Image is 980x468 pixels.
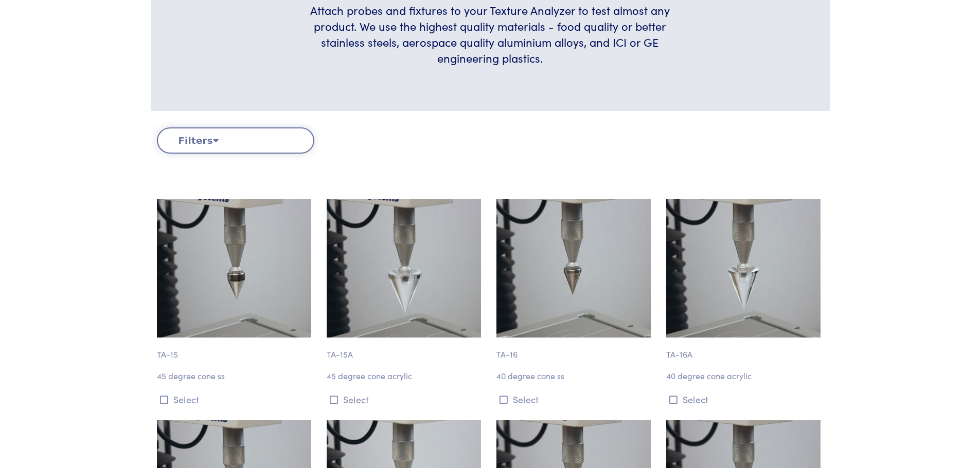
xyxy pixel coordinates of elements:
button: Select [666,391,824,408]
p: 40 degree cone ss [496,369,654,383]
p: TA-16A [666,338,824,361]
img: cone_ta-16a_40-degree_2.jpg [666,199,821,338]
button: Select [496,391,654,408]
p: TA-16 [496,338,654,361]
p: 40 degree cone acrylic [666,369,824,383]
h6: Attach probes and fixtures to your Texture Analyzer to test almost any product. We use the highes... [297,3,683,66]
img: cone_ta-15a_45-degree_2.jpg [327,199,481,338]
img: cone_ta-15_45-degree_2.jpg [157,199,311,338]
p: 45 degree cone acrylic [327,369,484,383]
button: Select [327,391,484,408]
p: 45 degree cone ss [157,369,314,383]
img: cone_ta-16_40-degree_2.jpg [496,199,651,338]
button: Select [157,391,314,408]
p: TA-15A [327,338,484,361]
p: TA-15 [157,338,314,361]
button: Filters [157,127,314,154]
